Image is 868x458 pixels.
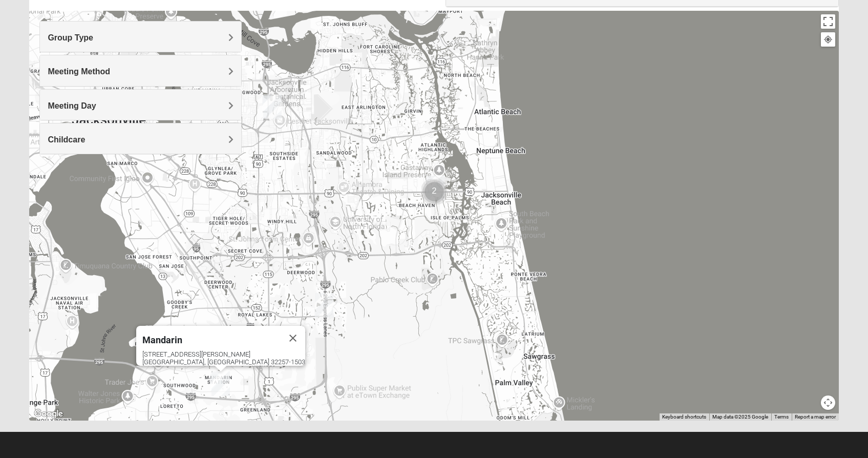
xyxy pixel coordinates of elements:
[40,90,241,120] div: Meeting Day
[795,414,836,420] a: Report a map error
[774,414,789,420] a: Terms
[32,407,66,421] a: Open this area in Google Maps (opens a new window)
[821,32,835,47] button: Your Location
[426,176,444,200] div: San Pablo
[32,407,66,421] img: Google
[142,350,305,366] div: [STREET_ADDRESS][PERSON_NAME] [GEOGRAPHIC_DATA], [GEOGRAPHIC_DATA] 32257-1503
[142,335,182,345] span: Mandarin
[211,371,230,396] div: Mandarin
[48,135,85,144] span: Childcare
[210,374,222,391] div: On Campus Mixed Doerr 32257
[262,96,274,113] div: On Campus Mixed Clark 32225
[421,179,447,204] div: Cluster of 2 groups
[48,33,93,42] span: Group Type
[821,395,835,410] button: Map camera controls
[315,293,333,318] div: Baymeadows
[40,22,241,52] div: Group Type
[48,101,96,110] span: Meeting Day
[662,413,706,421] button: Keyboard shortcuts
[821,14,835,29] button: Toggle fullscreen view
[263,94,282,119] div: Arlington
[281,326,305,350] button: Close
[712,414,768,420] span: Map data ©2025 Google
[40,123,241,154] div: Childcare
[48,67,110,76] span: Meeting Method
[40,55,241,86] div: Meeting Method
